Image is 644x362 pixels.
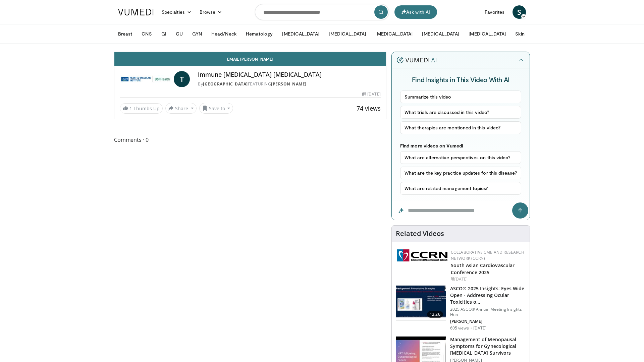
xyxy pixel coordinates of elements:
a: [GEOGRAPHIC_DATA] [203,81,248,87]
button: [MEDICAL_DATA] [371,27,417,41]
div: [DATE] [451,276,524,282]
a: 12:26 ASCO® 2025 Insights: Eyes Wide Open - Addressing Ocular Toxicities o… 2025 ASCO® Annual Mee... [396,285,526,331]
button: [MEDICAL_DATA] [325,27,370,41]
span: Comments 0 [114,135,386,144]
button: CNS [138,27,156,41]
span: 1 [129,105,132,112]
span: 12:26 [427,311,443,318]
a: S [513,5,526,19]
a: Collaborative CME and Research Network (CCRN) [451,249,524,261]
button: Share [165,103,197,114]
a: T [174,71,190,87]
a: Browse [196,5,226,19]
p: Find more videos on Vumedi [400,143,521,148]
p: 605 views [450,325,469,331]
img: Tampa General Hospital Heart & Vascular Institute [120,71,171,87]
button: GU [172,27,187,41]
a: Email [PERSON_NAME] [114,52,386,66]
button: Hematology [242,27,277,41]
h4: Related Videos [396,230,444,238]
img: vumedi-ai-logo.v2.svg [397,57,436,63]
button: [MEDICAL_DATA] [278,27,323,41]
button: What trials are discussed in this video? [400,106,521,119]
p: [PERSON_NAME] [450,319,526,324]
a: [PERSON_NAME] [271,81,307,87]
button: GYN [188,27,206,41]
p: [DATE] [473,325,487,331]
img: a04ee3ba-8487-4636-b0fb-5e8d268f3737.png.150x105_q85_autocrop_double_scale_upscale_version-0.2.png [397,249,447,261]
h3: ASCO® 2025 Insights: Eyes Wide Open - Addressing Ocular Toxicities o… [450,285,526,305]
button: Save to [199,103,233,114]
h4: Immune [MEDICAL_DATA] [MEDICAL_DATA] [198,71,380,78]
button: What are related management topics? [400,182,521,195]
h3: Management of Menopausal Symptoms for Gynecological [MEDICAL_DATA] Survivors [450,336,526,356]
button: GI [157,27,170,41]
button: What therapies are mentioned in this video? [400,121,521,134]
input: Search topics, interventions [255,4,389,20]
button: Breast [114,27,136,41]
p: 2025 ASCO® Annual Meeting Insights Hub [450,307,526,317]
button: Head/Neck [207,27,240,41]
button: [MEDICAL_DATA] [418,27,463,41]
h4: Find Insights in This Video With AI [400,75,521,84]
button: [MEDICAL_DATA] [465,27,510,41]
a: Specialties [158,5,196,19]
img: b996844e-283e-46d3-a511-8b624ad06fb9.150x105_q85_crop-smart_upscale.jpg [396,286,446,320]
input: Question for the AI [392,201,530,220]
div: By FEATURING [198,81,380,87]
img: VuMedi Logo [118,9,154,15]
button: What are the key practice updates for this disease? [400,167,521,179]
button: Skin [511,27,528,41]
div: [DATE] [362,91,380,97]
a: South Asian Cardiovascular Conference 2025 [451,262,515,276]
a: Favorites [481,5,508,19]
a: 1 Thumbs Up [120,103,163,114]
button: What are alternative perspectives on this video? [400,151,521,164]
video-js: Video Player [114,52,386,52]
button: Summarize this video [400,90,521,103]
div: · [470,325,472,331]
span: 74 views [357,104,381,112]
button: Ask with AI [394,5,437,19]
